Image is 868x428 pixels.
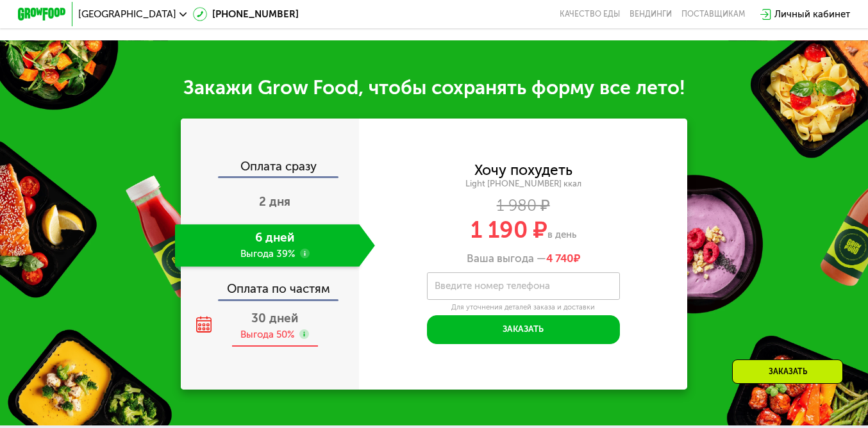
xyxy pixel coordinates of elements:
div: Хочу похудеть [474,164,572,177]
div: поставщикам [681,10,745,19]
div: Ваша выгода — [359,252,687,265]
div: Оплата сразу [182,161,359,176]
label: Введите номер телефона [435,283,550,289]
span: 30 дней [251,311,298,325]
div: Light [PHONE_NUMBER] ккал [359,179,687,190]
span: в день [547,229,576,240]
span: 1 190 ₽ [471,216,547,243]
a: Вендинги [630,10,672,19]
div: 1 980 ₽ [359,199,687,213]
button: Заказать [427,315,620,344]
a: [PHONE_NUMBER] [193,7,299,22]
span: ₽ [546,252,580,265]
div: Выгода 50% [240,328,294,342]
div: Оплата по частям [182,272,359,299]
span: [GEOGRAPHIC_DATA] [78,10,176,19]
span: 4 740 [546,252,574,265]
a: Качество еды [560,10,620,19]
span: 2 дня [259,194,290,209]
div: Личный кабинет [774,7,850,22]
div: Для уточнения деталей заказа и доставки [427,302,620,312]
div: Заказать [732,359,843,384]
